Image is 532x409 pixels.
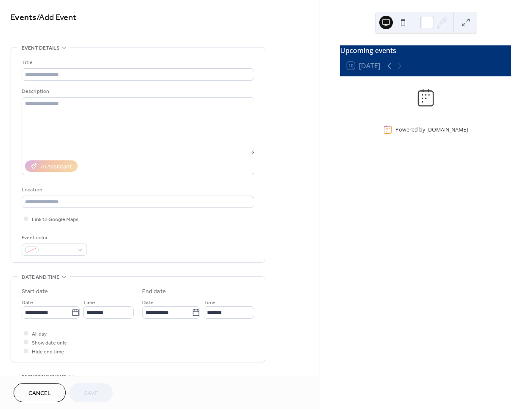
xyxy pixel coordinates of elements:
span: Link to Google Maps [32,215,78,224]
span: Hide end time [32,347,64,356]
span: / Add Event [36,9,76,26]
span: Date [142,298,154,307]
span: Recurring event [22,373,67,381]
div: Start date [22,287,48,296]
div: End date [142,287,166,296]
div: Upcoming events [340,45,511,56]
div: Title [22,58,252,67]
a: Events [11,9,36,26]
span: Date and time [22,273,59,282]
span: All day [32,330,47,339]
span: Event details [22,44,59,53]
div: Location [22,185,252,194]
span: Date [22,298,33,307]
a: [DOMAIN_NAME] [426,126,468,133]
span: Time [83,298,95,307]
span: Time [204,298,216,307]
div: Description [22,87,252,96]
div: Powered by [395,126,468,133]
button: Cancel [14,383,66,402]
span: Show date only [32,339,67,347]
span: Cancel [28,389,51,398]
div: Event color [22,233,85,242]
